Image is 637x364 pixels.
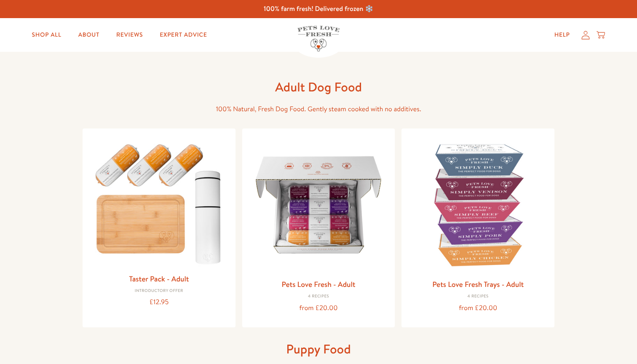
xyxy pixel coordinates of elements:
[408,302,548,314] div: from £20.00
[548,27,577,43] a: Help
[72,27,106,43] a: About
[408,135,548,275] img: Pets Love Fresh Trays - Adult
[297,26,340,51] img: Pets Love Fresh
[110,27,150,43] a: Reviews
[249,302,388,314] div: from £20.00
[153,27,214,43] a: Expert Advice
[408,294,548,299] div: 4 Recipes
[432,279,524,289] a: Pets Love Fresh Trays - Adult
[89,135,229,269] img: Taster Pack - Adult
[184,341,453,357] h1: Puppy Food
[249,135,388,275] img: Pets Love Fresh - Adult
[89,289,229,294] div: Introductory Offer
[281,279,355,289] a: Pets Love Fresh - Adult
[184,79,453,95] h1: Adult Dog Food
[25,27,68,43] a: Shop All
[89,297,229,308] div: £12.95
[249,294,388,299] div: 4 Recipes
[129,273,189,284] a: Taster Pack - Adult
[595,324,629,356] iframe: Gorgias live chat messenger
[216,104,421,114] span: 100% Natural, Fresh Dog Food. Gently steam cooked with no additives.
